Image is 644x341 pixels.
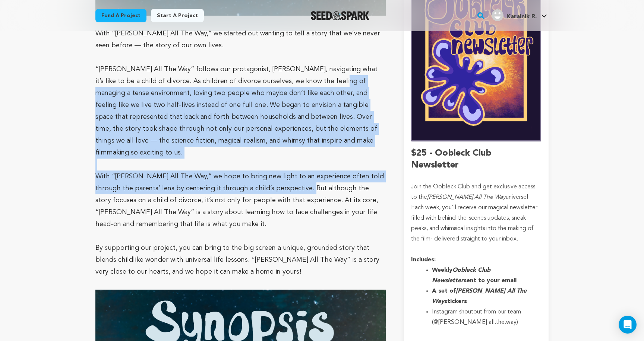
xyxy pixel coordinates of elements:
li: Instagram shoutout from our team (@[PERSON_NAME].all.the.way) [432,307,532,328]
img: Seed&Spark Logo Dark Mode [311,11,369,20]
span: Karalnik R.'s Profile [490,8,549,23]
a: Start a project [151,9,204,22]
em: Oobleck Club Newsletter [432,267,490,284]
a: Seed&Spark Homepage [311,11,369,20]
strong: A set of stickers [432,288,527,305]
p: “[PERSON_NAME] All The Way” follows our protagonist, [PERSON_NAME], navigating what it’s like to ... [95,63,386,159]
strong: $25 - Oobleck Club Newsletter [411,149,491,170]
strong: Includes: [411,257,436,263]
p: With “[PERSON_NAME] All The Way,” we started out wanting to tell a story that we’ve never seen be... [95,28,386,51]
strong: Weekly sent to your email [432,267,517,284]
p: Join the Oobleck Club and get exclusive access to the universe! Each week, you’ll receive our mag... [411,182,541,244]
img: user.png [492,9,503,21]
p: By supporting our project, you can bring to the big screen a unique, grounded story that blends c... [95,242,386,278]
a: Fund a project [95,9,146,22]
a: Karalnik R.'s Profile [490,8,549,21]
div: Karalnik R.'s Profile [492,9,537,21]
span: Karalnik R. [506,14,537,20]
em: [PERSON_NAME] All The Way [432,288,527,305]
p: With “[PERSON_NAME] All The Way,” we hope to bring new light to an experience often told through ... [95,170,386,230]
div: Open Intercom Messenger [619,316,637,334]
em: [PERSON_NAME] All The Way [427,194,506,200]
